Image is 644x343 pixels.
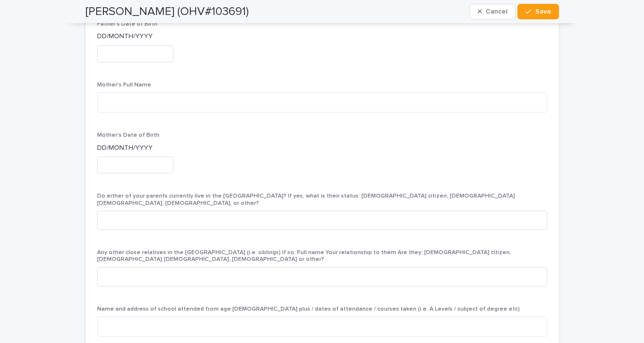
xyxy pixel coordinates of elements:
span: Name and address of school attended from age [DEMOGRAPHIC_DATA] plus / dates of attendance / cour... [97,306,520,312]
span: Do either of your parents currently live in the [GEOGRAPHIC_DATA]? If yes, what is their status: ... [97,193,515,206]
span: Mother's Full Name [97,82,151,88]
span: Cancel [486,8,507,15]
span: Father's Date of Birth [97,21,157,27]
button: Save [517,4,558,19]
span: Save [535,8,551,15]
p: DD/MONTH/YYYY [97,31,547,42]
span: Mother's Date of Birth [97,132,159,138]
p: DD/MONTH/YYYY [97,143,547,153]
span: Any other close relatives in the [GEOGRAPHIC_DATA] (i.e. siblings) If so; Full name Your relation... [97,250,511,262]
button: Cancel [470,4,516,19]
h2: [PERSON_NAME] (OHV#103691) [86,5,249,19]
